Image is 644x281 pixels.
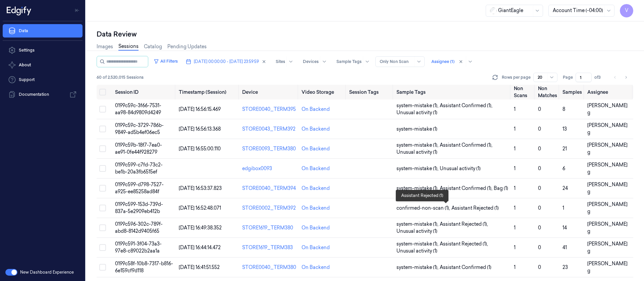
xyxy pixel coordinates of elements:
[514,225,516,231] span: 1
[242,244,296,251] div: STORE1619_TERM383
[538,106,541,112] span: 0
[440,240,489,248] span: Assistant Rejected (1) ,
[242,264,296,271] div: STORE0040_TERM380
[115,182,164,195] span: 0199c599-d798-7527-a925-ee85258ad84f
[3,24,83,38] a: Data
[144,43,162,50] a: Catalog
[538,205,541,211] span: 0
[239,85,299,99] th: Device
[396,102,440,109] span: system-mistake (1) ,
[3,88,83,101] a: Documentation
[99,106,106,113] button: Select row
[99,89,106,95] button: Select all
[560,85,585,99] th: Samples
[167,43,207,50] a: Pending Updates
[242,205,296,212] div: STORE0002_TERM392
[587,201,628,214] span: [PERSON_NAME] g
[176,85,239,99] th: Timestamp (Session)
[514,146,516,152] span: 1
[115,102,161,116] span: 0199c59c-3f66-7531-aa98-84d9809d4249
[514,185,516,191] span: 1
[179,244,221,251] span: [DATE] 16:44:14.472
[194,59,259,65] span: [DATE] 00:00:00 - [DATE] 23:59:59
[99,205,106,211] button: Select row
[396,149,437,156] span: Unusual activity (1)
[562,106,565,112] span: 8
[440,102,494,109] span: Assistant Confirmed (1) ,
[514,126,516,132] span: 1
[562,225,567,231] span: 14
[396,264,440,271] span: system-mistake (1) ,
[72,5,83,16] button: Toggle Navigation
[115,162,163,175] span: 0199c599-c7fd-73c2-be1b-20a3fb6515ef
[302,106,330,113] div: On Backend
[538,244,541,251] span: 0
[302,145,330,152] div: On Backend
[440,221,489,228] span: Assistant Rejected (1) ,
[99,244,106,251] button: Select row
[302,244,330,251] div: On Backend
[346,85,394,99] th: Session Tags
[440,264,491,271] span: Assistant Confirmed (1)
[396,109,437,116] span: Unusual activity (1)
[394,85,511,99] th: Sample Tags
[3,44,83,57] a: Settings
[587,102,628,116] span: [PERSON_NAME] g
[302,126,330,133] div: On Backend
[587,182,628,195] span: [PERSON_NAME] g
[99,264,106,271] button: Select row
[594,74,605,80] span: of 3
[115,221,163,234] span: 0199c596-302c-789f-abd8-8142d9405f65
[440,142,494,149] span: Assistant Confirmed (1) ,
[179,264,220,270] span: [DATE] 16:41:51.552
[99,185,106,192] button: Select row
[242,165,296,172] div: edgibox0093
[538,185,541,191] span: 0
[97,43,113,50] a: Images
[562,126,567,132] span: 13
[97,74,144,80] span: 60 of 2,520,015 Sessions
[115,201,163,214] span: 0199c599-153d-739d-837a-5e2909eb412b
[587,162,628,175] span: [PERSON_NAME] g
[396,126,437,133] span: system-mistake (1)
[179,185,222,191] span: [DATE] 16:53:37.823
[562,264,568,270] span: 23
[610,73,631,82] nav: pagination
[99,224,106,231] button: Select row
[115,261,173,274] span: 0199c58f-10b8-7317-b816-6e159cf9d118
[562,205,564,211] span: 1
[179,225,222,231] span: [DATE] 16:49:38.352
[511,85,535,99] th: Non Scans
[587,122,628,135] span: [PERSON_NAME] g
[440,165,481,172] span: Unusual activity (1)
[514,165,516,171] span: 1
[538,225,541,231] span: 0
[562,244,567,251] span: 41
[396,205,451,212] span: confirmed-non-scan (1) ,
[563,74,573,80] span: Page
[97,29,633,39] div: Data Review
[535,85,560,99] th: Non Matches
[115,142,162,155] span: 0199c59b-18f7-7ea0-ae91-0fe44f928279
[562,146,567,152] span: 21
[514,244,516,251] span: 1
[99,165,106,172] button: Select row
[587,241,628,254] span: [PERSON_NAME] g
[538,126,541,132] span: 0
[620,4,633,17] button: V
[112,85,176,99] th: Session ID
[115,122,164,135] span: 0199c59c-3729-786b-9849-ad5b4ef06ec5
[621,73,631,82] button: Go to next page
[538,165,541,171] span: 0
[494,185,508,192] span: Bag (1)
[179,205,221,211] span: [DATE] 16:52:48.071
[514,205,516,211] span: 1
[179,126,221,132] span: [DATE] 16:56:13.368
[183,56,269,67] button: [DATE] 00:00:00 - [DATE] 23:59:59
[396,240,440,248] span: system-mistake (1) ,
[118,43,139,51] a: Sessions
[99,145,106,152] button: Select row
[302,185,330,192] div: On Backend
[538,264,541,270] span: 0
[179,106,221,112] span: [DATE] 16:56:15.469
